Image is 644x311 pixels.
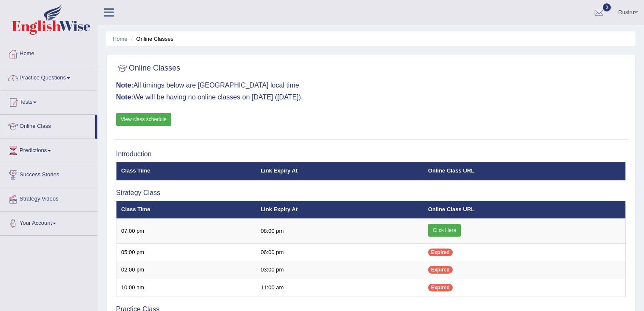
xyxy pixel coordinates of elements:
b: Note: [116,82,133,89]
span: Expired [428,266,453,274]
h3: Strategy Class [116,189,626,197]
a: Click Here [428,224,461,237]
th: Class Time [116,201,256,219]
th: Class Time [116,162,256,180]
a: Practice Questions [0,66,97,88]
a: View class schedule [116,113,171,126]
th: Online Class URL [423,162,626,180]
h3: All timings below are [GEOGRAPHIC_DATA] local time [116,82,626,89]
td: 06:00 pm [256,243,423,261]
h2: Online Classes [116,62,180,75]
td: 05:00 pm [116,243,256,261]
li: Online Classes [129,35,173,43]
a: Predictions [0,139,97,160]
td: 11:00 am [256,279,423,297]
a: Home [0,42,97,63]
h3: We will be having no online classes on [DATE] ([DATE]). [116,93,626,101]
td: 03:00 pm [256,261,423,279]
a: Strategy Videos [0,187,97,209]
h3: Introduction [116,150,626,158]
th: Link Expiry At [256,201,423,219]
td: 08:00 pm [256,219,423,244]
td: 07:00 pm [116,219,256,244]
span: Expired [428,249,453,256]
a: Success Stories [0,163,97,184]
span: Expired [428,284,453,291]
a: Your Account [0,212,97,233]
a: Tests [0,90,97,112]
td: 10:00 am [116,279,256,297]
a: Home [113,36,128,42]
span: 0 [603,3,611,11]
a: Online Class [0,115,95,136]
td: 02:00 pm [116,261,256,279]
th: Link Expiry At [256,162,423,180]
b: Note: [116,93,133,101]
th: Online Class URL [423,201,626,219]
